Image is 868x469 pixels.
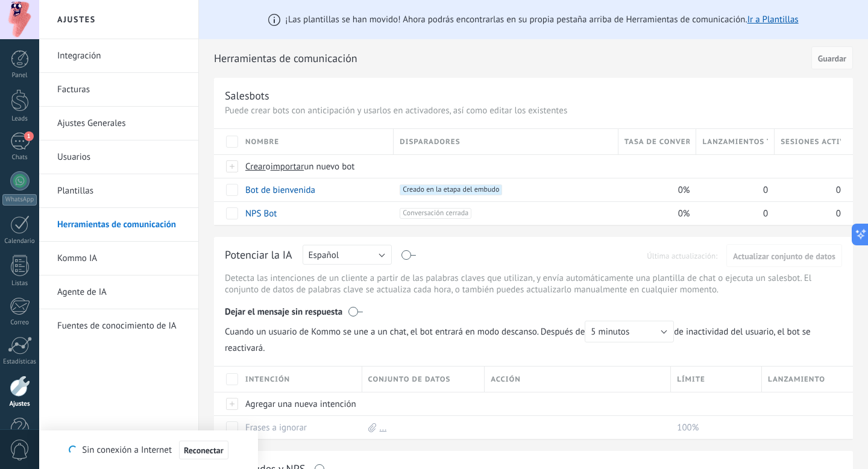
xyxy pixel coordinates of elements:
a: Bot de bienvenida [245,184,315,196]
a: Kommo IA [57,242,186,275]
span: Crear [245,161,266,172]
span: 0 [763,184,768,196]
span: un nuevo bot [304,161,354,172]
span: Conversación cerrada [400,208,471,219]
li: Facturas [39,73,198,107]
a: Fuentes de conocimiento de IA [57,309,186,343]
span: Creado en la etapa del embudo [400,184,502,195]
a: Ajustes Generales [57,107,186,140]
span: Guardar [818,54,846,63]
p: Puede crear bots con anticipación y usarlos en activadores, así como editar los existentes [225,105,842,116]
span: Límite [677,374,705,385]
li: Plantillas [39,174,198,208]
span: 1 [24,131,34,141]
span: ¡Las plantillas se han movido! Ahora podrás encontrarlas en su propia pestaña arriba de Herramien... [285,14,798,25]
a: Facturas [57,73,186,107]
span: Disparadores [400,136,460,148]
span: 0 [836,208,841,219]
li: Integración [39,39,198,73]
a: ... [380,422,387,433]
span: Español [309,250,339,261]
div: Potenciar la IA [225,248,292,266]
span: 0 [836,184,841,196]
button: 5 minutos [585,321,674,342]
a: Usuarios [57,140,186,174]
a: Agente de IA [57,275,186,309]
li: Usuarios [39,140,198,174]
div: 0% [618,178,691,201]
span: Cuando un usuario de Kommo se une a un chat, el bot entrará en modo descanso. Después de [225,321,674,342]
span: Lanzamientos totales [702,136,768,148]
span: Sesiones activas [781,136,841,148]
span: Conjunto de datos [368,374,451,385]
button: Español [303,245,392,265]
div: 0 [696,202,769,225]
div: Chats [2,154,37,162]
h2: Herramientas de comunicación [214,46,807,71]
span: importar [271,161,304,172]
span: 0% [678,184,690,196]
div: 0 [775,202,841,225]
span: Acción [491,374,521,385]
div: 0 [696,178,769,201]
a: Ir a Plantillas [747,14,799,25]
div: 0% [618,202,691,225]
div: Calendario [2,238,37,245]
li: Ajustes Generales [39,107,198,140]
div: Listas [2,280,37,288]
div: 100% [671,416,756,439]
span: Nombre [245,136,279,148]
div: Agregar una nueva intención [239,392,356,415]
div: Dejar el mensaje sin respuesta [225,298,842,321]
div: Panel [2,72,37,80]
div: Ajustes [2,400,37,408]
span: de inactividad del usuario, el bot se reactivará. [225,321,842,354]
li: Fuentes de conocimiento de IA [39,309,198,342]
button: Guardar [811,46,853,69]
li: Kommo IA [39,242,198,275]
div: Estadísticas [2,358,37,366]
a: Plantillas [57,174,186,208]
li: Agente de IA [39,275,198,309]
a: Herramientas de comunicación [57,208,186,242]
p: Detecta las intenciones de un cliente a partir de las palabras claves que utilizan, y envía autom... [225,272,842,295]
div: Sin conexión a Internet [69,440,228,460]
span: Reconectar [184,446,224,455]
a: Integración [57,39,186,73]
span: Tasa de conversión [624,136,690,148]
a: Frases a ignorar [245,422,307,433]
div: 0 [775,178,841,201]
div: Salesbots [225,89,269,102]
div: Leads [2,115,37,123]
span: o [266,161,271,172]
div: WhatsApp [2,194,37,206]
span: 0 [763,208,768,219]
span: 100% [677,422,699,433]
span: 5 minutos [591,326,629,338]
span: Intención [245,374,290,385]
span: Lanzamiento [768,374,825,385]
span: 0% [678,208,690,219]
div: Correo [2,319,37,327]
a: NPS Bot [245,208,277,219]
button: Reconectar [179,441,228,460]
li: Herramientas de comunicación [39,208,198,242]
